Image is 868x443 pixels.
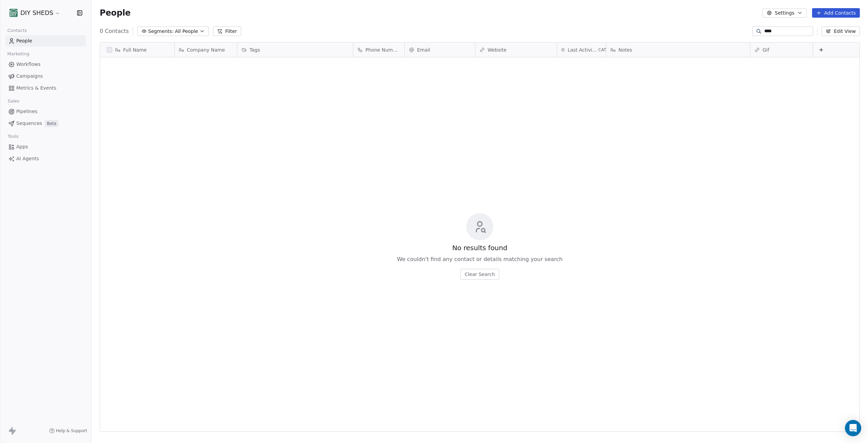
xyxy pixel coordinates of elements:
span: Website [488,47,507,53]
div: grid [175,57,860,416]
a: Pipelines [5,106,86,117]
span: Campaigns [16,73,43,80]
span: Phone Number [366,47,400,53]
button: Edit View [822,26,860,36]
button: DIY SHEDS [8,7,62,19]
div: grid [100,57,175,416]
a: Campaigns [5,71,86,82]
span: Tools [5,131,21,142]
span: Sales [5,96,22,106]
button: Add Contacts [812,8,860,18]
a: Help & Support [49,428,87,433]
a: Workflows [5,59,86,70]
span: CAT [598,47,606,53]
div: Company Name [175,42,237,57]
div: Website [475,42,557,57]
div: Email [405,42,475,57]
span: Sequences [16,120,42,127]
span: People [100,8,131,18]
span: Tags [250,47,260,53]
span: Apps [16,143,28,150]
span: All People [175,28,198,35]
span: DIY SHEDS [20,8,53,17]
span: Metrics & Events [16,85,56,92]
div: Phone Number [353,42,405,57]
span: Beta [45,120,58,127]
span: We couldn't find any contact or details matching your search [397,255,563,263]
span: Email [417,47,430,53]
img: shedsdiy.jpg [9,9,18,17]
span: Notes [618,47,632,53]
span: Marketing [4,49,32,59]
span: People [16,37,32,44]
button: Clear Search [460,269,499,280]
span: Last Activity Date [568,47,597,53]
span: Full Name [123,47,147,53]
div: Last Activity DateCAT [557,42,606,57]
span: Contacts [4,25,30,36]
span: Segments: [148,28,174,35]
a: Metrics & Events [5,82,86,94]
span: Help & Support [56,428,87,433]
span: No results found [452,243,508,253]
a: SequencesBeta [5,118,86,129]
span: Gif [763,47,769,53]
div: Tags [237,42,353,57]
span: Pipelines [16,108,37,115]
span: Workflows [16,61,41,68]
a: Apps [5,141,86,152]
div: Full Name [100,42,174,57]
a: AI Agents [5,153,86,164]
span: Company Name [187,47,225,53]
div: Open Intercom Messenger [845,420,861,436]
span: AI Agents [16,155,39,162]
div: Notes [606,42,750,57]
span: 0 Contacts [100,27,129,35]
div: Gif [750,42,813,57]
button: Settings [763,8,806,18]
a: People [5,35,86,47]
button: Filter [213,26,241,36]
